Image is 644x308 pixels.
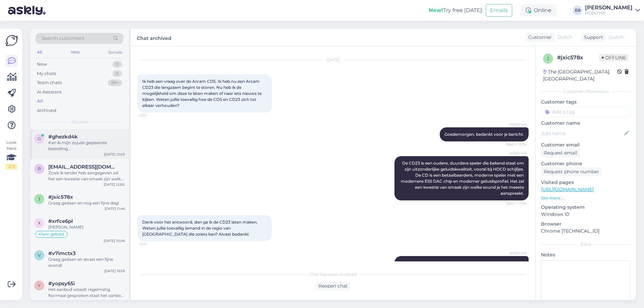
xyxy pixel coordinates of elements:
[48,134,78,140] span: #ghezkd4k
[547,56,549,61] span: j
[411,260,525,278] span: Graag gedaan. De officiele service partner voor Arcam is Hanex in [GEOGRAPHIC_DATA]. Hier kun je ...
[38,196,40,201] span: j
[36,48,43,57] div: All
[541,160,631,167] p: Customer phone
[142,220,259,237] span: Dank voor het antwoord, dan ga ik de CD23 laten maken. Weten jullie toevallig iemand in de regio ...
[48,140,125,152] div: Kan ik mijn zojuist geplaatste bestelling Factuurnummer1000040028 svp annuleren?
[48,281,75,287] span: #yopsy65i
[38,136,41,141] span: g
[5,139,17,170] div: Look Here
[104,238,125,243] div: [DATE] 10:06
[69,48,81,57] div: Web
[48,250,76,256] span: #v7imctx3
[599,54,629,61] span: Offline
[541,107,631,117] input: Add a tag
[138,57,529,63] div: [DATE]
[526,34,552,41] div: Customer
[48,256,125,268] div: Graag gedaan en alvast een fijne avond!
[316,282,351,291] div: Reopen chat
[71,119,88,125] span: All chats
[541,120,631,127] p: Customer name
[5,34,18,47] img: Askly Logo
[39,232,64,236] span: Klant gebeld
[541,148,580,158] div: Request email
[541,179,631,186] p: Visited pages
[104,152,125,157] div: [DATE] 12:03
[37,107,56,114] div: Archived
[105,206,125,211] div: [DATE] 11:46
[104,182,125,187] div: [DATE] 12:00
[38,221,41,226] span: x
[541,251,631,258] p: Notes
[48,224,125,230] div: [PERSON_NAME]
[107,48,123,57] div: Socials
[609,34,624,41] span: Dutch
[541,141,631,148] p: Customer email
[541,88,631,95] div: Customer information
[543,68,617,82] div: The [GEOGRAPHIC_DATA], [GEOGRAPHIC_DATA]
[137,33,171,42] label: Chat archived
[108,79,122,86] div: 99+
[541,241,631,247] div: Extra
[37,79,62,86] div: Team chats
[140,113,165,118] span: 11:15
[140,242,165,247] span: 11:41
[585,5,640,16] a: [PERSON_NAME]HOBO hifi
[37,89,62,96] div: AI Assistant
[5,164,17,170] div: 2 / 3
[581,34,603,41] div: Support
[501,251,527,256] span: HOBO hifi
[501,122,527,127] span: HOBO hifi
[557,34,572,41] span: Dutch
[142,79,263,108] span: Ik heb een vraag over de Arcam CD5. Ik heb nu een Arcam CD23 die langzaam begint te storen. Nu he...
[37,70,56,77] div: My chats
[104,299,125,304] div: [DATE] 15:58
[37,98,43,105] div: All
[486,4,512,17] button: Emails
[541,99,631,106] p: Customer tags
[573,6,582,15] div: EB
[541,130,623,137] input: Add name
[48,200,125,206] div: Graag gedaan en nog een fijne dag!
[37,61,47,68] div: New
[541,221,631,228] p: Browser
[541,211,631,218] p: Windows 10
[585,5,633,10] div: [PERSON_NAME]
[429,6,483,14] div: Try free [DATE]:
[585,10,633,16] div: HOBO hifi
[429,7,443,13] b: New!
[557,54,599,62] div: # jxic578x
[112,61,122,68] div: 0
[104,268,125,273] div: [DATE] 16:59
[541,186,594,192] a: [URL][DOMAIN_NAME]
[38,253,41,258] span: v
[48,287,125,299] div: Het aanbod wisselt regelmatig. Normaal gesproken staat het aanbod van de winkels op marktplaats.
[42,35,84,42] span: Search customers
[541,228,631,235] p: Chrome [TECHNICAL_ID]
[401,161,525,196] span: De CD23 is een oudere, duurdere speler die bekend staat om zijn uitzonderlijke geluidskwaliteit, ...
[444,132,524,137] span: Goedemorgen, bedankt voor je bericht.
[38,166,41,171] span: r
[48,194,73,200] span: #jxic578x
[541,167,602,176] div: Request phone number
[541,204,631,211] p: Operating system
[520,4,557,16] div: Online
[48,218,73,224] span: #xrfce6pl
[501,142,527,147] span: Seen ✓ 11:34
[112,70,122,77] div: 0
[48,164,118,170] span: remigiusz1982@interia.pl
[310,271,357,278] span: Chat has been archived
[501,151,527,156] span: HOBO hifi
[38,283,41,288] span: y
[541,195,631,201] p: See more ...
[48,170,125,182] div: Zoals ik eerder heb aangegeven zal het een kwestie van smaak zijn welke sound je het meeste aansp...
[501,201,527,206] span: Seen ✓ 11:38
